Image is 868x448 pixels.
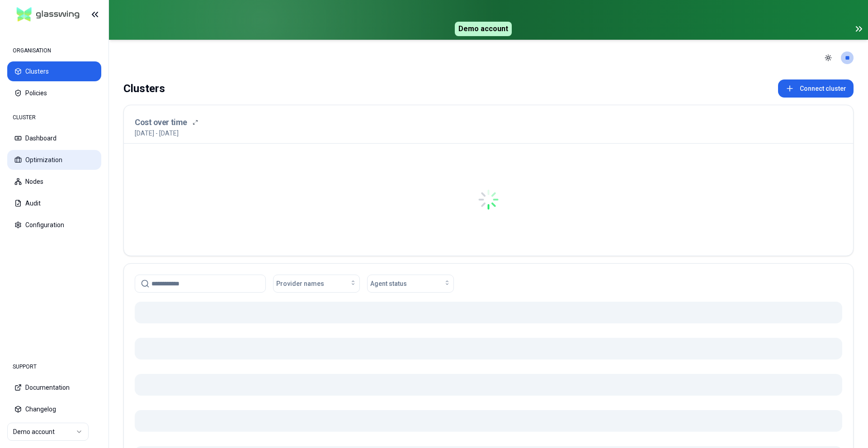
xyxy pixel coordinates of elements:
[7,42,101,60] div: ORGANISATION
[7,193,101,213] button: Audit
[7,172,101,191] button: Nodes
[370,279,407,288] span: Agent status
[276,279,324,288] span: Provider names
[123,79,165,98] div: Clusters
[7,150,101,170] button: Optimization
[778,79,854,98] button: Connect cluster
[7,378,101,397] button: Documentation
[13,4,83,25] img: GlassWing
[7,83,101,103] button: Policies
[7,128,101,148] button: Dashboard
[135,129,179,138] p: [DATE] - [DATE]
[7,358,101,376] div: SUPPORT
[367,275,454,293] button: Agent status
[7,108,101,126] div: CLUSTER
[273,275,360,293] button: Provider names
[455,22,512,36] span: Demo account
[135,116,187,129] h3: Cost over time
[7,399,101,419] button: Changelog
[7,215,101,235] button: Configuration
[7,61,101,81] button: Clusters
